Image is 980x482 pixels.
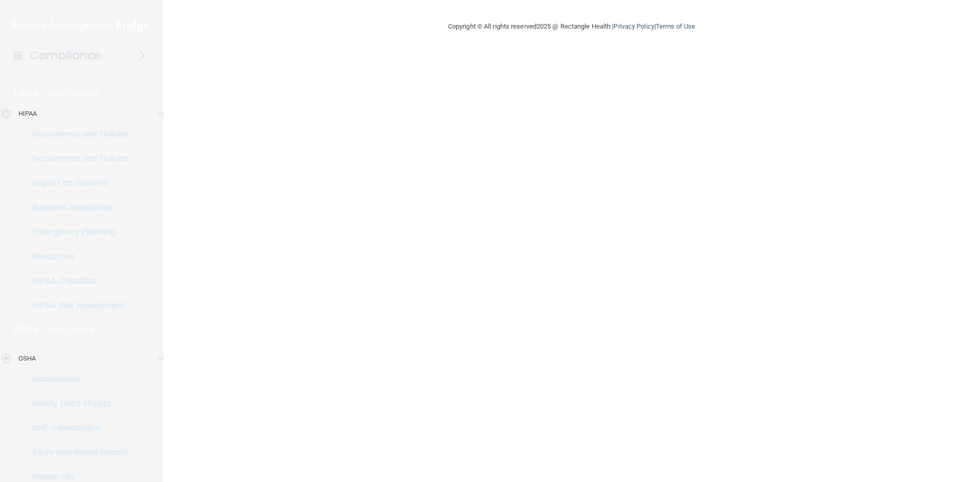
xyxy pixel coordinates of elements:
[18,108,37,120] p: HIPAA
[7,423,146,433] p: Self-Assessment
[7,202,146,213] p: Business Associates
[7,276,146,286] p: HIPAA Checklist
[18,352,36,365] p: OSHA
[30,48,101,63] h4: Compliance
[7,251,146,262] p: Resources
[7,227,146,237] p: Emergency Planning
[14,324,39,336] p: OSHA
[44,324,99,336] p: Learn More!
[7,300,146,311] p: HIPAA Risk Assessment
[7,178,146,188] p: Report an Incident
[7,447,146,458] p: Injury and Illness Report
[7,398,146,409] p: Safety Data Sheets
[12,16,151,36] img: PMB logo
[7,154,146,164] p: Documents and Policies
[656,22,695,30] a: Terms of Use
[45,87,99,99] p: Learn More!
[7,129,146,139] p: Documents and Policies
[14,87,40,99] p: HIPAA
[385,10,758,43] div: Copyright © All rights reserved 2025 @ Rectangle Health | |
[7,374,146,384] p: Documents
[614,22,654,30] a: Privacy Policy
[7,472,146,482] p: Resources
